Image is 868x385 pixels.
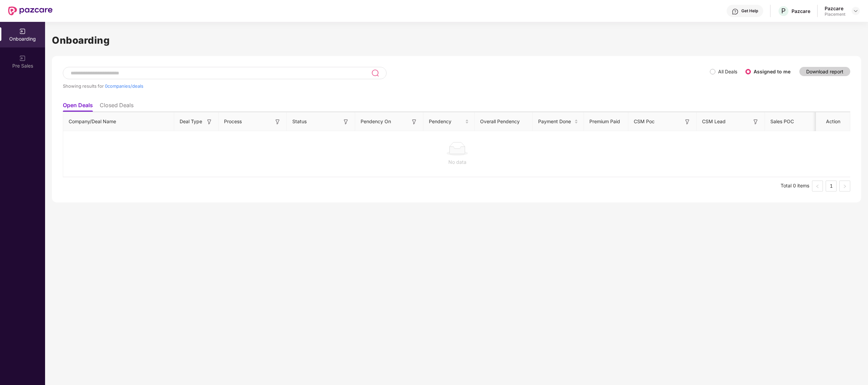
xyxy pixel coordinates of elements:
span: Pendency On [361,118,391,125]
th: Payment Done [533,112,584,131]
img: svg+xml;base64,PHN2ZyB3aWR0aD0iMTYiIGhlaWdodD0iMTYiIHZpZXdCb3g9IjAgMCAxNiAxNiIgZmlsbD0ibm9uZSIgeG... [206,118,213,125]
span: Deal Type [180,118,202,125]
img: svg+xml;base64,PHN2ZyBpZD0iRHJvcGRvd24tMzJ4MzIiIHhtbG5zPSJodHRwOi8vd3d3LnczLm9yZy8yMDAwL3N2ZyIgd2... [853,8,858,14]
span: Sales POC [770,118,794,125]
span: Payment Done [538,118,573,125]
th: Action [816,112,850,131]
span: P [781,7,786,15]
img: New Pazcare Logo [8,6,53,15]
th: Pendency [423,112,475,131]
button: Download report [799,67,850,76]
li: Previous Page [812,181,823,191]
img: svg+xml;base64,PHN2ZyB3aWR0aD0iMjQiIGhlaWdodD0iMjUiIHZpZXdCb3g9IjAgMCAyNCAyNSIgZmlsbD0ibm9uZSIgeG... [371,69,379,77]
img: svg+xml;base64,PHN2ZyB3aWR0aD0iMjAiIGhlaWdodD0iMjAiIHZpZXdCb3g9IjAgMCAyMCAyMCIgZmlsbD0ibm9uZSIgeG... [19,28,26,35]
img: svg+xml;base64,PHN2ZyB3aWR0aD0iMTYiIGhlaWdodD0iMTYiIHZpZXdCb3g9IjAgMCAxNiAxNiIgZmlsbD0ibm9uZSIgeG... [274,118,281,125]
label: All Deals [718,69,737,74]
span: Pendency [429,118,464,125]
img: svg+xml;base64,PHN2ZyB3aWR0aD0iMTYiIGhlaWdodD0iMTYiIHZpZXdCb3g9IjAgMCAxNiAxNiIgZmlsbD0ibm9uZSIgeG... [684,118,691,125]
div: Placement [825,12,845,17]
th: Overall Pendency [475,112,533,131]
a: 1 [826,181,836,191]
span: 0 companies/deals [105,83,143,89]
img: svg+xml;base64,PHN2ZyB3aWR0aD0iMjAiIGhlaWdodD0iMjAiIHZpZXdCb3g9IjAgMCAyMCAyMCIgZmlsbD0ibm9uZSIgeG... [19,55,26,62]
img: svg+xml;base64,PHN2ZyB3aWR0aD0iMTYiIGhlaWdodD0iMTYiIHZpZXdCb3g9IjAgMCAxNiAxNiIgZmlsbD0ibm9uZSIgeG... [342,118,349,125]
li: Open Deals [63,102,93,112]
div: No data [69,158,846,166]
h1: Onboarding [52,33,861,48]
div: Pazcare [825,5,845,12]
li: Closed Deals [100,102,134,112]
span: left [815,184,820,188]
span: CSM Lead [702,118,726,125]
img: svg+xml;base64,PHN2ZyB3aWR0aD0iMTYiIGhlaWdodD0iMTYiIHZpZXdCb3g9IjAgMCAxNiAxNiIgZmlsbD0ibm9uZSIgeG... [411,118,418,125]
th: Company/Deal Name [63,112,174,131]
li: Total 0 items [781,181,809,191]
th: Premium Paid [584,112,628,131]
span: Process [224,118,242,125]
div: Get Help [741,8,758,14]
label: Assigned to me [754,69,790,74]
span: Status [292,118,307,125]
div: Pazcare [792,8,810,14]
img: svg+xml;base64,PHN2ZyBpZD0iSGVscC0zMngzMiIgeG1sbnM9Imh0dHA6Ly93d3cudzMub3JnLzIwMDAvc3ZnIiB3aWR0aD... [732,8,739,15]
li: Next Page [839,181,850,191]
li: 1 [826,181,837,191]
button: right [839,181,850,191]
img: svg+xml;base64,PHN2ZyB3aWR0aD0iMTYiIGhlaWdodD0iMTYiIHZpZXdCb3g9IjAgMCAxNiAxNiIgZmlsbD0ibm9uZSIgeG... [752,118,759,125]
button: left [812,181,823,191]
div: Showing results for [63,83,710,89]
span: right [843,184,847,188]
span: CSM Poc [634,118,655,125]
